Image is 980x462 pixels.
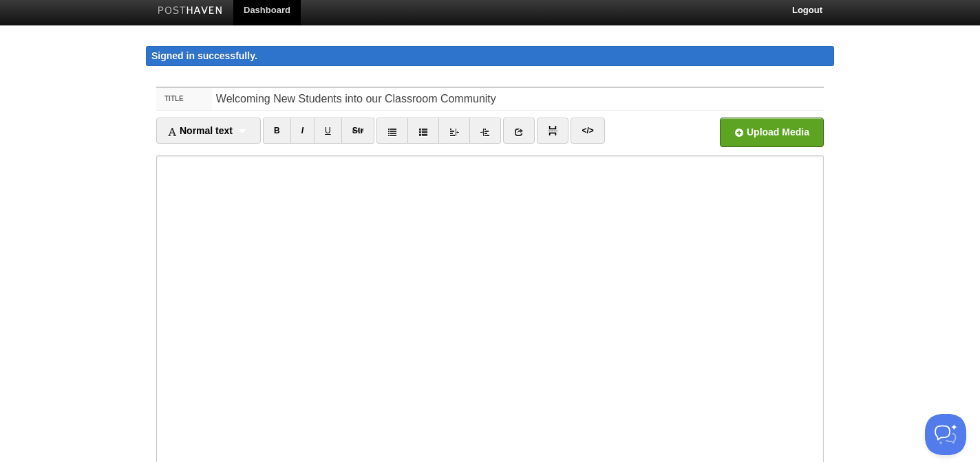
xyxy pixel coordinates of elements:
a: Str [341,118,375,144]
a: U [314,118,342,144]
div: Signed in successfully. [146,46,834,66]
img: pagebreak-icon.png [548,126,557,135]
a: B [263,118,291,144]
a: </> [571,118,604,144]
label: Title [156,88,212,110]
del: Str [352,126,364,135]
iframe: Help Scout Beacon - Open [925,414,966,455]
a: I [290,118,315,144]
img: Posthaven-bar [158,6,223,16]
span: Normal text [167,125,233,136]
